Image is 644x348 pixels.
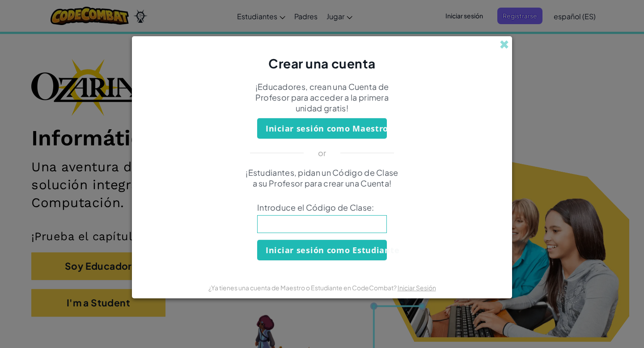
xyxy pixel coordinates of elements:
[244,81,400,114] p: ¡Educadores, crean una Cuenta de Profesor para acceder a la primera unidad gratis!
[318,148,326,158] p: or
[257,118,387,139] button: Iniciar sesión como Maestro
[257,240,387,260] button: Iniciar sesión como Estudiante
[398,284,436,292] a: Iniciar Sesión
[208,284,398,292] span: ¿Ya tienes una cuenta de Maestro o Estudiante en CodeCombat?
[244,167,400,189] p: ¡Estudiantes, pidan un Código de Clase a su Profesor para crear una Cuenta!
[257,202,387,213] span: Introduce el Código de Clase:
[268,55,376,71] span: Crear una cuenta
